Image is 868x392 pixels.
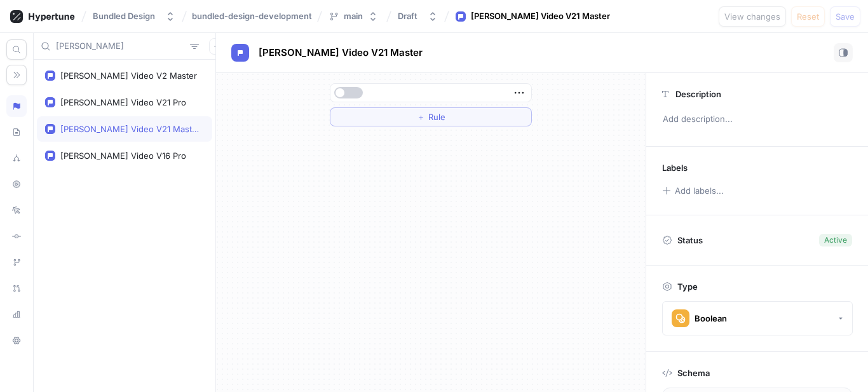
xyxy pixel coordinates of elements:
[6,278,27,299] div: Pull requests
[6,330,27,351] div: Settings
[662,301,853,335] button: Boolean
[398,11,417,22] div: Draft
[830,6,860,27] button: Save
[658,182,728,199] button: Add labels...
[428,113,445,121] span: Rule
[6,173,27,195] div: Preview
[677,281,698,292] p: Type
[797,13,819,20] span: Reset
[6,95,27,117] div: Logic
[344,11,363,22] div: main
[695,313,727,324] div: Boolean
[330,107,532,126] button: ＋Rule
[6,199,27,221] div: Logs
[192,11,312,20] span: bundled-design-development
[6,304,27,325] div: Analytics
[6,121,27,143] div: Schema
[93,11,155,22] div: Bundled Design
[60,124,199,134] div: [PERSON_NAME] Video V21 Master
[60,97,186,107] div: [PERSON_NAME] Video V21 Pro
[60,151,186,161] div: [PERSON_NAME] Video V16 Pro
[259,48,423,58] span: [PERSON_NAME] Video V21 Master
[6,226,27,247] div: Diff
[662,163,688,173] p: Labels
[393,6,443,27] button: Draft
[88,6,180,27] button: Bundled Design
[6,252,27,273] div: Branches
[657,109,857,130] p: Add description...
[677,368,710,378] p: Schema
[60,71,197,81] div: [PERSON_NAME] Video V2 Master
[323,6,383,27] button: main
[824,234,847,246] div: Active
[791,6,825,27] button: Reset
[471,10,610,23] div: [PERSON_NAME] Video V21 Master
[56,40,185,53] input: Search...
[724,13,780,20] span: View changes
[675,89,721,99] p: Description
[417,113,425,121] span: ＋
[836,13,855,20] span: Save
[719,6,786,27] button: View changes
[677,231,703,249] p: Status
[6,147,27,169] div: Splits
